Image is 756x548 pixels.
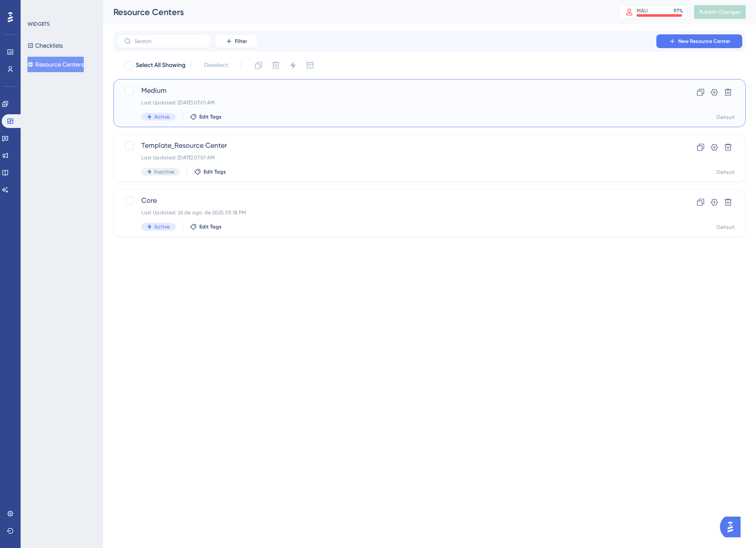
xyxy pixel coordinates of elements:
span: Edit Tags [204,168,226,175]
span: Medium [141,85,649,96]
span: Core [141,195,649,206]
div: Last Updated: [DATE] 07:01 AM [141,154,649,161]
div: 97 % [674,7,683,14]
button: New Resource Center [656,34,742,48]
button: Deselect [196,58,236,73]
button: Edit Tags [190,223,222,230]
span: Active [154,113,170,120]
span: Inactive [154,168,174,175]
span: New Resource Center [678,38,730,45]
input: Search [134,38,204,44]
div: MAU [637,7,648,14]
span: Template_Resource Center [141,140,649,151]
iframe: UserGuiding AI Assistant Launcher [720,514,746,540]
span: Publish Changes [699,9,741,15]
div: Default [716,114,735,121]
span: Active [154,223,170,230]
button: Publish Changes [694,5,746,19]
div: Default [716,224,735,231]
div: Last Updated: [DATE] 07:01 AM [141,99,649,106]
button: Filter [215,34,258,48]
div: Resource Centers [113,6,597,18]
div: Default [716,169,735,176]
button: Resource Centers [27,57,84,72]
button: Checklists [27,38,63,53]
button: Edit Tags [190,113,222,120]
div: WIDGETS [27,21,50,27]
button: Edit Tags [194,168,226,175]
span: Filter [235,38,247,45]
span: Deselect [204,60,228,70]
span: Edit Tags [199,223,222,230]
div: Last Updated: 26 de ago. de 2025 05:18 PM [141,209,649,216]
span: Select All Showing [136,60,186,70]
span: Edit Tags [199,113,222,120]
